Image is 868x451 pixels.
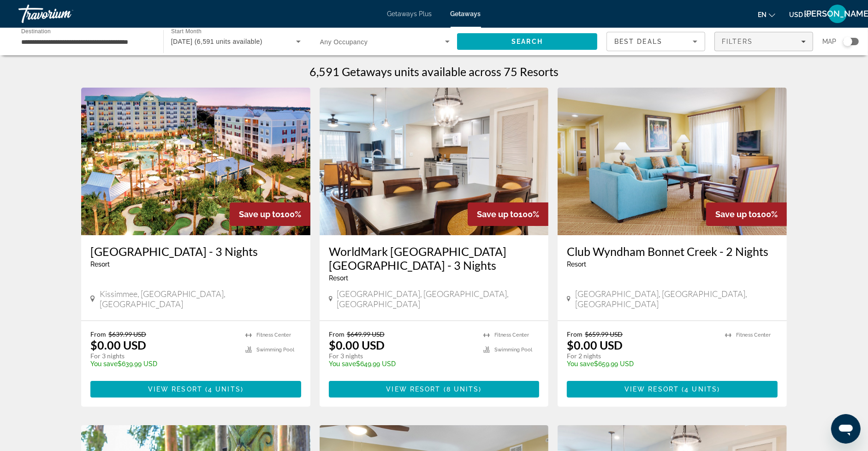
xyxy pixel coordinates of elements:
[90,338,146,352] p: $0.00 USD
[558,88,787,235] img: Club Wyndham Bonnet Creek - 2 Nights
[329,274,348,282] span: Resort
[715,209,757,219] span: Save up to
[585,330,623,338] span: $659.99 USD
[614,36,697,47] mat-select: Sort by
[679,386,720,393] span: ( )
[337,289,540,309] span: [GEOGRAPHIC_DATA], [GEOGRAPHIC_DATA], [GEOGRAPHIC_DATA]
[90,330,106,338] span: From
[822,35,836,48] span: Map
[614,38,662,45] span: Best Deals
[21,28,51,34] span: Destination
[18,2,111,26] a: Travorium
[21,36,151,47] input: Select destination
[684,386,717,393] span: 4 units
[108,330,146,338] span: $639.99 USD
[387,10,432,18] a: Getaways Plus
[758,8,775,21] button: Change language
[256,347,294,353] span: Swimming Pool
[446,386,479,393] span: 8 units
[171,29,202,35] span: Start Month
[789,11,803,18] span: USD
[256,332,291,338] span: Fitness Center
[320,38,368,46] span: Any Occupancy
[567,330,583,338] span: From
[347,330,385,338] span: $649.99 USD
[81,88,310,235] img: Calypso Cay Resort - 3 Nights
[329,352,475,360] p: For 3 nights
[329,360,356,368] span: You save
[148,386,202,393] span: View Resort
[329,360,475,368] p: $649.99 USD
[494,332,529,338] span: Fitness Center
[789,8,812,21] button: Change currency
[714,32,813,51] button: Filters
[468,202,548,226] div: 100%
[736,332,771,338] span: Fitness Center
[202,386,244,393] span: ( )
[624,386,679,393] span: View Resort
[320,88,549,235] img: WorldMark Orlando Kingstown Reef - 3 Nights
[90,360,236,368] p: $639.99 USD
[329,338,385,352] p: $0.00 USD
[329,330,345,338] span: From
[511,38,543,45] span: Search
[239,209,280,219] span: Save up to
[826,4,850,24] button: User Menu
[329,244,540,272] a: WorldMark [GEOGRAPHIC_DATA] [GEOGRAPHIC_DATA] - 3 Nights
[100,289,301,309] span: Kissimmee, [GEOGRAPHIC_DATA], [GEOGRAPHIC_DATA]
[567,360,716,368] p: $659.99 USD
[90,381,301,398] button: View Resort(4 units)
[494,347,532,353] span: Swimming Pool
[171,38,262,45] span: [DATE] (6,591 units available)
[477,209,518,219] span: Save up to
[567,381,778,398] button: View Resort(4 units)
[230,202,310,226] div: 100%
[457,33,597,50] button: Search
[831,414,861,444] iframe: Button to launch messaging window
[575,289,778,309] span: [GEOGRAPHIC_DATA], [GEOGRAPHIC_DATA], [GEOGRAPHIC_DATA]
[567,338,623,352] p: $0.00 USD
[309,65,559,78] h1: 6,591 Getaways units available across 75 Resorts
[90,352,236,360] p: For 3 nights
[567,352,716,360] p: For 2 nights
[90,360,118,368] span: You save
[386,386,440,393] span: View Resort
[567,244,778,258] a: Club Wyndham Bonnet Creek - 2 Nights
[208,386,241,393] span: 4 units
[758,11,767,18] span: en
[567,360,594,368] span: You save
[451,10,481,18] a: Getaways
[90,244,301,258] a: [GEOGRAPHIC_DATA] - 3 Nights
[706,202,787,226] div: 100%
[567,261,586,268] span: Resort
[441,386,482,393] span: ( )
[722,38,753,45] span: Filters
[90,261,110,268] span: Resort
[329,381,540,398] button: View Resort(8 units)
